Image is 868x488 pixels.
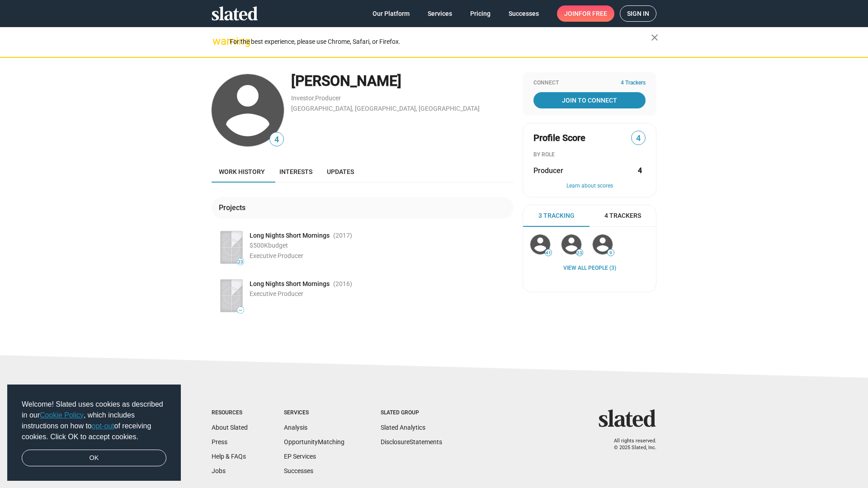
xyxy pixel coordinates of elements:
[92,422,114,430] a: opt-out
[557,5,614,22] a: Joinfor free
[291,105,480,112] a: [GEOGRAPHIC_DATA], [GEOGRAPHIC_DATA], [GEOGRAPHIC_DATA]
[533,183,646,190] button: Learn about scores
[538,211,575,220] span: 3 Tracking
[638,166,642,175] strong: 4
[219,203,249,212] div: Projects
[501,5,546,22] a: Successes
[212,438,227,446] a: Press
[533,92,646,108] a: Join To Connect
[509,5,539,22] span: Successes
[620,5,656,22] a: Sign in
[212,424,248,431] a: About Slated
[212,161,272,183] a: Work history
[219,168,265,175] span: Work history
[250,231,330,240] a: Long Nights Short Mornings
[22,450,166,467] a: dismiss cookie message
[333,231,352,240] span: (2017 )
[381,438,442,446] a: DisclosureStatements
[291,94,314,102] a: Investor
[291,71,514,91] div: [PERSON_NAME]
[212,36,223,47] mat-icon: warning
[250,280,330,288] span: Long Nights Short Mornings
[463,5,498,22] a: Pricing
[373,5,410,22] span: Our Platform
[250,290,303,297] span: Executive Producer
[621,80,646,87] span: 4 Trackers
[250,242,268,249] span: $500K
[533,166,563,175] span: Producer
[533,80,646,87] div: Connect
[632,132,645,145] span: 4
[420,5,459,22] a: Services
[212,409,248,417] div: Resources
[320,161,361,183] a: Updates
[563,265,616,272] a: View all People (3)
[604,211,641,220] span: 4 Trackers
[533,151,646,159] div: BY ROLE
[649,32,660,43] mat-icon: close
[327,168,354,175] span: Updates
[470,5,491,22] span: Pricing
[428,5,452,22] span: Services
[314,96,315,101] span: ,
[315,94,341,102] a: Producer
[268,242,288,249] span: budget
[272,161,320,183] a: Interests
[7,385,181,481] div: cookieconsent
[237,308,244,313] span: —
[579,5,607,22] span: for free
[279,168,312,175] span: Interests
[365,5,417,22] a: Our Platform
[212,453,246,460] a: Help & FAQs
[284,467,313,474] a: Successes
[381,409,442,417] div: Slated Group
[237,259,244,265] span: 23
[604,438,656,451] p: All rights reserved. © 2025 Slated, Inc.
[284,438,344,446] a: OpportunityMatching
[564,5,607,22] span: Join
[230,36,651,48] div: For the best experience, please use Chrome, Safari, or Firefox.
[545,250,552,256] span: 41
[533,132,585,144] span: Profile Score
[333,280,352,288] span: (2016 )
[212,467,226,474] a: Jobs
[608,250,614,256] span: 9
[381,424,425,431] a: Slated Analytics
[535,92,644,108] span: Join To Connect
[40,411,84,419] a: Cookie Policy
[270,134,283,146] span: 4
[576,250,583,256] span: 23
[284,424,307,431] a: Analysis
[22,399,166,442] span: Welcome! Slated uses cookies as described in our , which includes instructions on how to of recei...
[250,252,303,259] span: Executive Producer
[627,6,649,21] span: Sign in
[284,409,344,417] div: Services
[284,453,316,460] a: EP Services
